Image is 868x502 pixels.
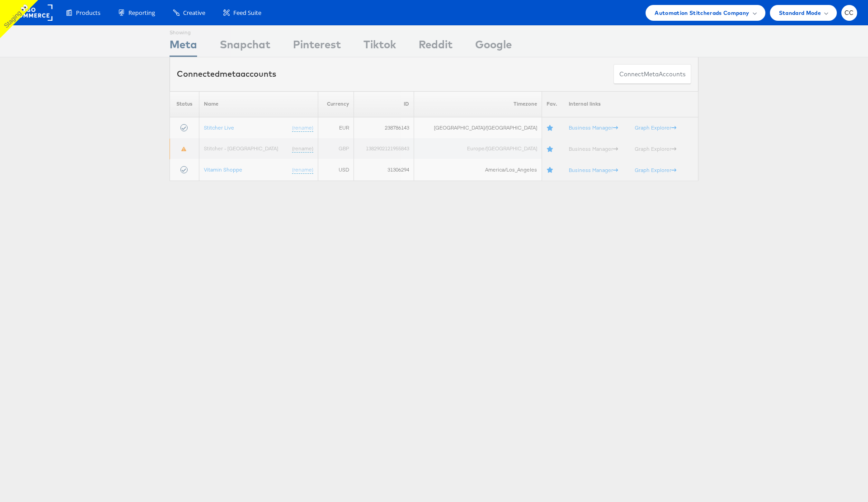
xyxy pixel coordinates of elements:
th: Status [170,91,199,117]
td: GBP [318,138,354,159]
td: 31306294 [354,159,414,180]
span: Feed Suite [233,9,261,17]
a: Business Manager [569,124,618,131]
a: Vitamin Shoppe [204,166,242,172]
a: Stitcher - [GEOGRAPHIC_DATA] [204,145,278,152]
span: Automation Stitcherads Company [655,8,749,18]
span: Products [76,9,100,17]
span: meta [644,70,659,79]
div: Tiktok [363,37,396,57]
div: Connected accounts [177,68,276,80]
button: ConnectmetaAccounts [613,64,691,84]
div: Snapchat [220,37,270,57]
span: Reporting [128,9,155,17]
div: Reddit [419,37,453,57]
span: CC [844,10,854,16]
td: 1382902121955843 [354,138,414,159]
span: Standard Mode [779,8,821,18]
a: (rename) [292,166,313,173]
td: 238786143 [354,117,414,138]
th: Name [199,91,318,117]
a: Graph Explorer [635,166,676,173]
div: Meta [170,37,197,57]
div: Pinterest [293,37,341,57]
td: USD [318,159,354,180]
td: [GEOGRAPHIC_DATA]/[GEOGRAPHIC_DATA] [414,117,542,138]
div: Google [475,37,512,57]
th: ID [354,91,414,117]
th: Timezone [414,91,542,117]
a: Business Manager [569,145,618,152]
a: Business Manager [569,166,618,173]
span: Creative [183,9,205,17]
a: Graph Explorer [635,124,676,131]
a: (rename) [292,145,313,153]
td: America/Los_Angeles [414,159,542,180]
td: EUR [318,117,354,138]
a: Graph Explorer [635,145,676,152]
th: Currency [318,91,354,117]
span: meta [220,69,241,79]
a: (rename) [292,124,313,131]
td: Europe/[GEOGRAPHIC_DATA] [414,138,542,159]
a: Stitcher Live [204,124,234,130]
div: Showing [170,26,197,37]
